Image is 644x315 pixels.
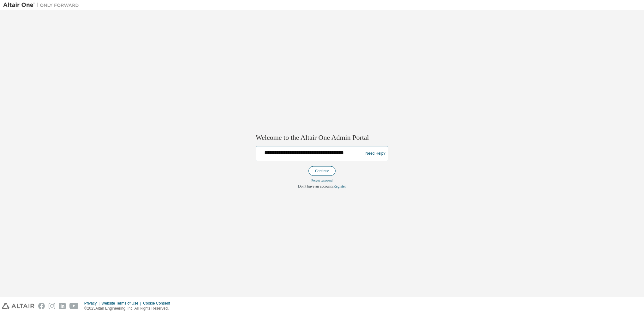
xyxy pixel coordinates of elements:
img: youtube.svg [69,303,79,309]
a: Forgot password [312,179,333,182]
p: © 2025 Altair Engineering, Inc. All Rights Reserved. [84,306,174,311]
div: Website Terms of Use [101,301,143,306]
img: linkedin.svg [59,303,66,309]
button: Continue [308,166,336,176]
a: Register [333,184,346,189]
img: instagram.svg [49,303,55,309]
img: altair_logo.svg [2,303,34,309]
img: facebook.svg [38,303,45,309]
h2: Welcome to the Altair One Admin Portal [256,133,388,142]
span: Don't have an account? [298,184,333,189]
div: Cookie Consent [143,301,174,306]
div: Privacy [84,301,101,306]
img: Altair One [3,2,82,8]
